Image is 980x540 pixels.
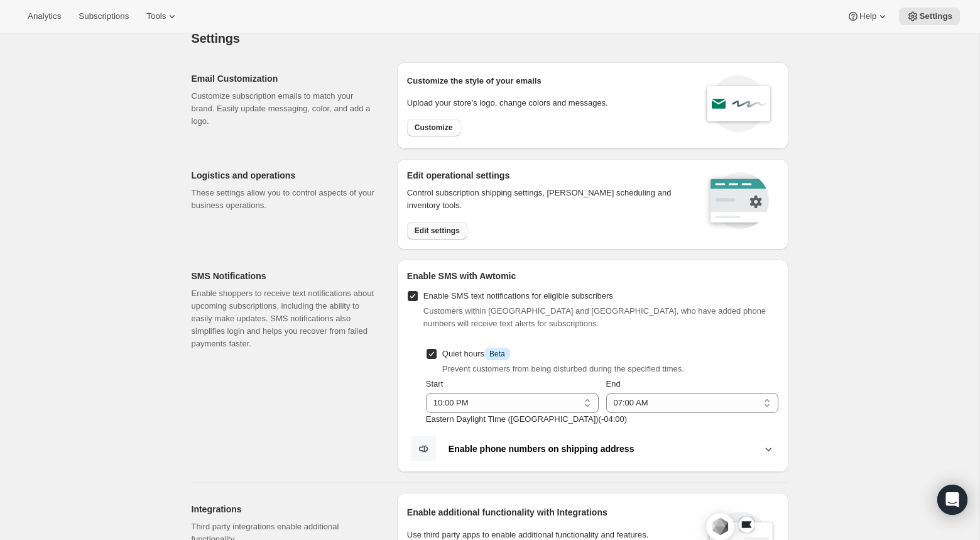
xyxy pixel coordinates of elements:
[489,349,505,359] span: Beta
[192,287,377,350] p: Enable shoppers to receive text notifications about upcoming subscriptions, including the ability...
[71,8,136,25] button: Subscriptions
[407,169,688,182] h2: Edit operational settings
[407,270,778,282] h2: Enable SMS with Awtomic
[407,97,608,109] p: Upload your store’s logo, change colors and messages.
[442,364,684,373] span: Prevent customers from being disturbed during the specified times.
[423,306,766,328] span: Customers within [GEOGRAPHIC_DATA] and [GEOGRAPHIC_DATA], who have added phone numbers will recei...
[426,413,778,426] p: Eastern Daylight Time ([GEOGRAPHIC_DATA]) ( -04 : 00 )
[192,90,377,128] p: Customize subscription emails to match your brand. Easily update messaging, color, and add a logo.
[415,123,453,133] span: Customize
[139,8,186,25] button: Tools
[192,270,377,282] h2: SMS Notifications
[937,485,967,515] div: Open Intercom Messenger
[859,11,876,21] span: Help
[192,31,240,45] span: Settings
[146,11,166,21] span: Tools
[423,291,613,300] span: Enable SMS text notifications for eligible subscribers
[192,169,377,182] h2: Logistics and operations
[407,119,460,136] button: Customize
[192,187,377,212] p: These settings allow you to control aspects of your business operations.
[839,8,896,25] button: Help
[449,444,634,454] b: Enable phone numbers on shipping address
[407,75,542,87] p: Customize the style of your emails
[192,503,377,515] h2: Integrations
[426,379,443,388] span: Start
[407,222,467,240] button: Edit settings
[407,506,694,519] h2: Enable additional functionality with Integrations
[415,226,460,236] span: Edit settings
[20,8,68,25] button: Analytics
[407,436,778,462] button: Enable phone numbers on shipping address
[28,11,61,21] span: Analytics
[899,8,960,25] button: Settings
[919,11,952,21] span: Settings
[79,11,129,21] span: Subscriptions
[606,379,621,388] span: End
[442,349,510,358] span: Quiet hours
[407,187,688,212] p: Control subscription shipping settings, [PERSON_NAME] scheduling and inventory tools.
[192,72,377,85] h2: Email Customization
